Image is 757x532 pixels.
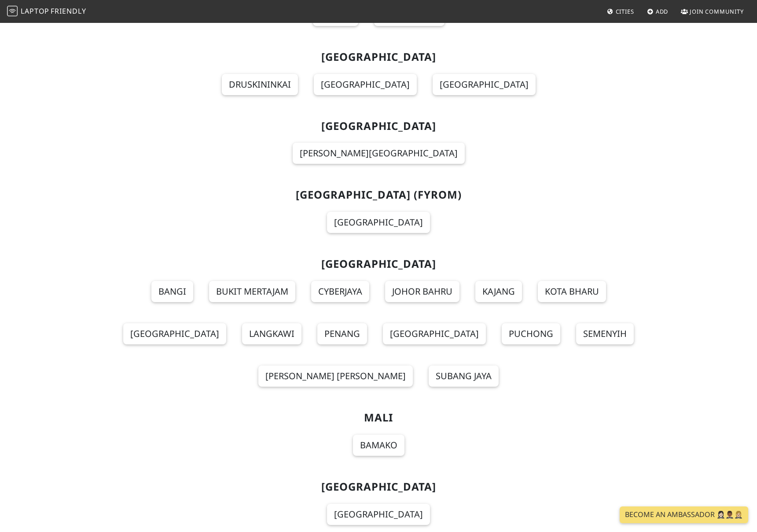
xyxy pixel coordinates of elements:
[502,323,560,344] a: Puchong
[314,74,417,95] a: [GEOGRAPHIC_DATA]
[643,4,672,19] a: Add
[603,4,638,19] a: Cities
[7,6,18,16] img: LaptopFriendly
[93,120,664,133] h2: [GEOGRAPHIC_DATA]
[616,7,634,15] span: Cities
[93,411,664,424] h2: Mali
[656,7,669,15] span: Add
[327,212,430,233] a: [GEOGRAPHIC_DATA]
[327,504,430,525] a: [GEOGRAPHIC_DATA]
[475,281,522,302] a: Kajang
[690,7,744,15] span: Join Community
[385,281,459,302] a: Johor Bahru
[242,323,301,344] a: Langkawi
[383,323,486,344] a: [GEOGRAPHIC_DATA]
[576,323,634,344] a: Semenyih
[258,366,413,387] a: [PERSON_NAME] [PERSON_NAME]
[429,366,499,387] a: Subang Jaya
[93,188,664,201] h2: [GEOGRAPHIC_DATA] (FYROM)
[209,281,295,302] a: Bukit Mertajam
[538,281,606,302] a: Kota Bharu
[317,323,367,344] a: Penang
[293,143,465,164] a: [PERSON_NAME][GEOGRAPHIC_DATA]
[93,51,664,63] h2: [GEOGRAPHIC_DATA]
[433,74,536,95] a: [GEOGRAPHIC_DATA]
[93,258,664,270] h2: [GEOGRAPHIC_DATA]
[51,6,86,16] span: Friendly
[353,435,404,456] a: Bamako
[677,4,747,19] a: Join Community
[222,74,298,95] a: Druskininkai
[311,281,369,302] a: Cyberjaya
[151,281,193,302] a: Bangi
[7,4,86,19] a: LaptopFriendly LaptopFriendly
[123,323,226,344] a: [GEOGRAPHIC_DATA]
[93,480,664,493] h2: [GEOGRAPHIC_DATA]
[21,6,49,16] span: Laptop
